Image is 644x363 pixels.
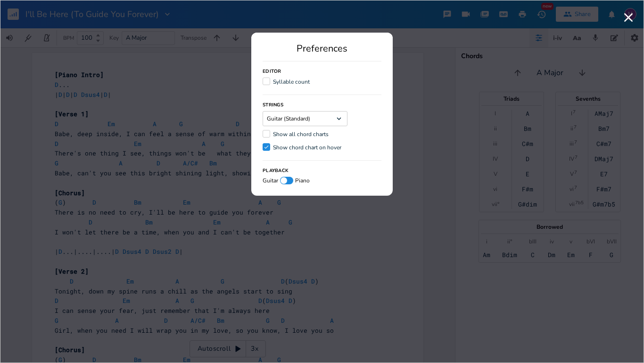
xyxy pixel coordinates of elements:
h3: Playback [263,168,289,173]
h3: Editor [263,69,281,74]
div: Preferences [263,44,381,53]
div: Show all chord charts [273,131,329,137]
div: Syllable count [273,79,310,85]
span: Guitar (Standard) [267,116,310,121]
div: Show chord chart on hover [273,145,341,150]
h3: Strings [263,103,283,107]
span: Guitar [263,178,278,183]
span: Piano [295,178,310,183]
